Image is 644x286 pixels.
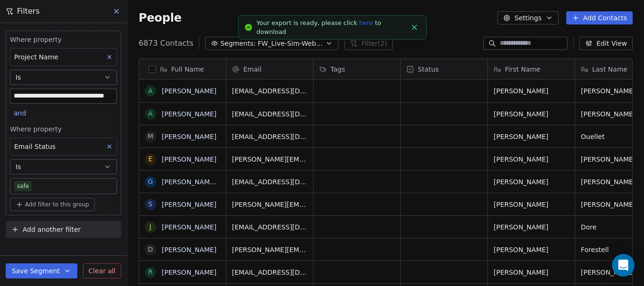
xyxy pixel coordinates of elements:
a: here [359,19,373,26]
span: [PERSON_NAME] [494,245,569,254]
button: Edit View [579,37,633,50]
span: FW_Live-Sim-Webinar(NA)26thAugust'2025 [257,39,323,49]
span: [EMAIL_ADDRESS][DOMAIN_NAME] [232,109,307,119]
div: J [149,222,151,232]
span: [PERSON_NAME][EMAIL_ADDRESS][PERSON_NAME][DOMAIN_NAME] [232,155,307,164]
a: [PERSON_NAME] [162,223,216,231]
span: [EMAIL_ADDRESS][DOMAIN_NAME] [232,132,307,141]
a: [PERSON_NAME] [162,87,216,95]
span: [PERSON_NAME] [494,200,569,209]
div: Full Name [139,59,226,79]
span: [PERSON_NAME] [494,132,569,141]
a: [PERSON_NAME] [162,155,216,163]
a: [PERSON_NAME] [162,246,216,253]
span: [EMAIL_ADDRESS][DOMAIN_NAME] [232,86,307,96]
span: [PERSON_NAME][EMAIL_ADDRESS][PERSON_NAME][DOMAIN_NAME] [232,200,307,209]
div: D [148,245,153,254]
span: Last Name [592,65,627,74]
a: [PERSON_NAME] [162,201,216,208]
div: M [148,131,153,141]
div: Status [401,59,487,79]
div: Your export is ready, please click to download [256,18,406,37]
button: Close toast [408,21,421,33]
span: [EMAIL_ADDRESS][DOMAIN_NAME] [232,177,307,187]
span: [PERSON_NAME] [494,177,569,187]
span: [PERSON_NAME] [494,155,569,164]
span: People [139,11,182,25]
span: [PERSON_NAME] [494,86,569,96]
span: Tags [330,65,345,74]
a: [PERSON_NAME] [162,110,216,118]
div: E [149,154,153,164]
span: [PERSON_NAME] [494,109,569,119]
span: [PERSON_NAME] [494,268,569,277]
span: [PERSON_NAME] [494,222,569,232]
button: Add Contacts [566,11,633,25]
span: 6873 Contacts [139,38,193,49]
button: Settings [497,11,558,25]
span: Full Name [171,65,204,74]
a: [PERSON_NAME] [162,133,216,140]
div: Email [226,59,313,79]
div: Tags [314,59,400,79]
span: Segments: [220,39,256,49]
div: A [148,109,153,119]
span: [PERSON_NAME][EMAIL_ADDRESS][DOMAIN_NAME] [232,245,307,254]
span: Status [418,65,439,74]
span: First Name [505,65,540,74]
div: A [148,86,153,96]
a: [PERSON_NAME] [162,269,216,276]
div: Open Intercom Messenger [612,254,635,277]
div: First Name [488,59,575,79]
a: [PERSON_NAME] [PERSON_NAME] [162,178,273,186]
div: G [148,177,153,187]
span: [EMAIL_ADDRESS][DOMAIN_NAME] [232,222,307,232]
span: Email [243,65,262,74]
div: S [149,199,153,209]
span: [EMAIL_ADDRESS][DOMAIN_NAME] [232,268,307,277]
div: R [148,267,153,277]
button: Filter(2) [344,37,393,50]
